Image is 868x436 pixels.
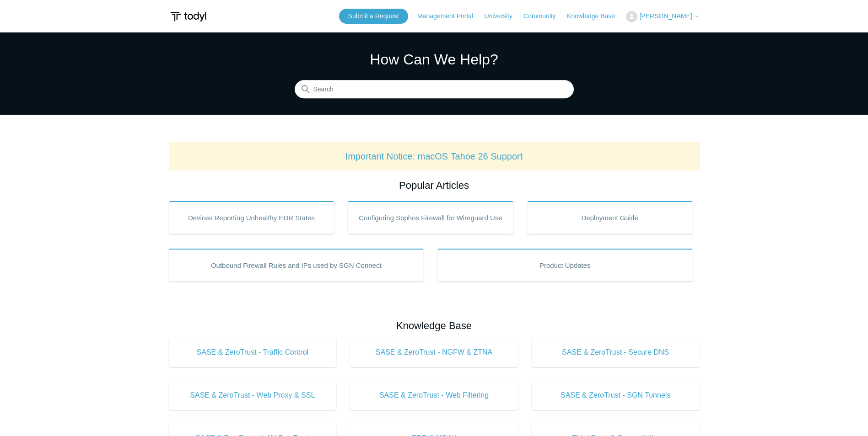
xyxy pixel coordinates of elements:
a: SASE & ZeroTrust - Web Filtering [350,381,518,410]
a: Knowledge Base [567,11,624,21]
span: SASE & ZeroTrust - NGFW & ZTNA [364,347,504,358]
span: SASE & ZeroTrust - Secure DNS [545,347,686,358]
img: Todyl Support Center Help Center home page [169,8,208,25]
button: [PERSON_NAME] [626,11,699,22]
a: Community [523,11,565,21]
a: Important Notice: macOS Tahoe 26 Support [345,151,523,161]
h2: Popular Articles [169,178,700,193]
a: Deployment Guide [527,201,693,234]
a: SASE & ZeroTrust - NGFW & ZTNA [350,338,518,367]
h1: How Can We Help? [295,48,574,70]
a: SASE & ZeroTrust - Secure DNS [532,338,700,367]
a: Product Updates [437,249,693,282]
a: Outbound Firewall Rules and IPs used by SGN Connect [169,249,424,282]
h2: Knowledge Base [169,318,700,333]
a: Management Portal [417,11,482,21]
a: SASE & ZeroTrust - SGN Tunnels [532,381,700,410]
span: SASE & ZeroTrust - Web Proxy & SSL [183,390,323,401]
span: SASE & ZeroTrust - Web Filtering [364,390,504,401]
a: SASE & ZeroTrust - Web Proxy & SSL [169,381,337,410]
span: SASE & ZeroTrust - SGN Tunnels [545,390,686,401]
a: Devices Reporting Unhealthy EDR States [169,201,334,234]
a: Configuring Sophos Firewall for Wireguard Use [348,201,513,234]
a: Submit a Request [339,9,408,24]
a: SASE & ZeroTrust - Traffic Control [169,338,337,367]
span: SASE & ZeroTrust - Traffic Control [183,347,323,358]
span: [PERSON_NAME] [639,12,692,20]
input: Search [295,80,574,99]
a: University [484,11,521,21]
